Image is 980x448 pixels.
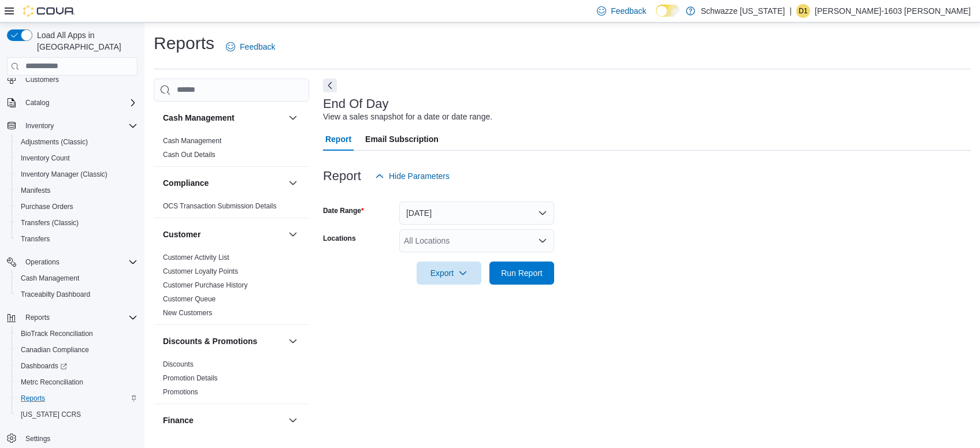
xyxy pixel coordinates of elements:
span: Customers [25,75,59,84]
a: Inventory Manager (Classic) [16,167,112,181]
h3: Discounts & Promotions [163,335,257,347]
a: Customer Purchase History [163,281,248,289]
button: Reports [2,309,142,326]
button: Transfers (Classic) [12,215,142,231]
div: Cash Management [154,134,309,166]
span: Load All Apps in [GEOGRAPHIC_DATA] [32,29,138,53]
span: Catalog [21,96,138,110]
button: Compliance [163,177,284,189]
span: Hide Parameters [389,170,450,182]
span: Operations [25,257,60,267]
a: Feedback [221,35,280,58]
span: Adjustments (Classic) [21,137,88,147]
span: Transfers [16,232,138,246]
span: Customer Purchase History [163,281,248,290]
button: Customers [2,71,142,88]
span: New Customers [163,308,212,318]
button: Adjustments (Classic) [12,134,142,150]
button: Canadian Compliance [12,342,142,358]
button: [US_STATE] CCRS [12,406,142,423]
span: Settings [21,431,138,445]
button: Next [323,79,337,92]
span: Feedback [611,5,646,17]
button: Discounts & Promotions [163,335,284,347]
button: Finance [163,415,284,426]
a: Customer Activity List [163,253,229,262]
a: Reports [16,391,50,405]
button: Open list of options [538,236,547,245]
span: OCS Transaction Submission Details [163,201,277,211]
span: Promotion Details [163,374,218,383]
button: Transfers [12,231,142,247]
span: Promotions [163,387,198,397]
span: Customer Activity List [163,253,229,262]
a: Promotions [163,388,198,396]
h3: Cash Management [163,112,235,124]
span: Customers [21,72,138,87]
button: Operations [2,254,142,270]
h3: Compliance [163,177,209,189]
button: Cash Management [163,112,284,124]
button: Operations [21,255,64,269]
button: Customer [163,229,284,240]
div: Discounts & Promotions [154,357,309,404]
h3: End Of Day [323,97,389,111]
span: Metrc Reconciliation [16,375,138,389]
a: Manifests [16,184,55,197]
span: Metrc Reconciliation [21,378,83,387]
a: Cash Management [163,137,221,145]
a: Customer Loyalty Points [163,267,238,275]
a: Promotion Details [163,374,218,382]
button: Hide Parameters [370,165,454,188]
button: Settings [2,430,142,446]
p: [PERSON_NAME]-1603 [PERSON_NAME] [815,4,971,18]
label: Date Range [323,206,364,215]
a: Dashboards [16,359,72,373]
span: Canadian Compliance [16,343,138,357]
p: Schwazze [US_STATE] [701,4,785,18]
button: Reports [21,311,54,324]
a: Adjustments (Classic) [16,135,92,149]
span: Inventory [25,121,54,130]
h3: Customer [163,229,201,240]
span: Export [424,262,474,285]
a: Customer Queue [163,295,216,303]
h1: Reports [154,32,214,55]
span: Operations [21,255,138,269]
span: Cash Management [163,136,221,145]
span: Manifests [21,186,50,195]
span: Transfers [21,234,50,244]
span: Traceabilty Dashboard [21,290,90,299]
button: Reports [12,390,142,406]
a: Purchase Orders [16,200,78,214]
span: Transfers (Classic) [16,216,138,230]
span: Feedback [240,41,275,53]
button: Run Report [489,262,554,285]
span: Customer Queue [163,294,216,304]
button: Customer [286,227,300,241]
a: Settings [21,432,55,446]
label: Locations [323,234,356,243]
button: Catalog [21,96,54,110]
span: Email Subscription [365,128,439,151]
span: Purchase Orders [16,200,138,214]
a: Transfers [16,232,54,246]
span: Customer Loyalty Points [163,267,238,276]
span: Reports [16,391,138,405]
span: Washington CCRS [16,408,138,421]
button: Metrc Reconciliation [12,374,142,390]
span: Settings [25,434,50,443]
span: Report [325,128,351,151]
a: BioTrack Reconciliation [16,327,98,341]
span: Traceabilty Dashboard [16,288,138,301]
a: Traceabilty Dashboard [16,288,95,301]
span: Transfers (Classic) [21,218,79,227]
button: Catalog [2,95,142,111]
a: Inventory Count [16,151,75,165]
a: New Customers [163,309,212,317]
button: Inventory Manager (Classic) [12,166,142,182]
div: View a sales snapshot for a date or date range. [323,111,492,123]
a: Canadian Compliance [16,343,94,357]
span: Cash Management [16,271,138,285]
span: Run Report [501,267,543,279]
